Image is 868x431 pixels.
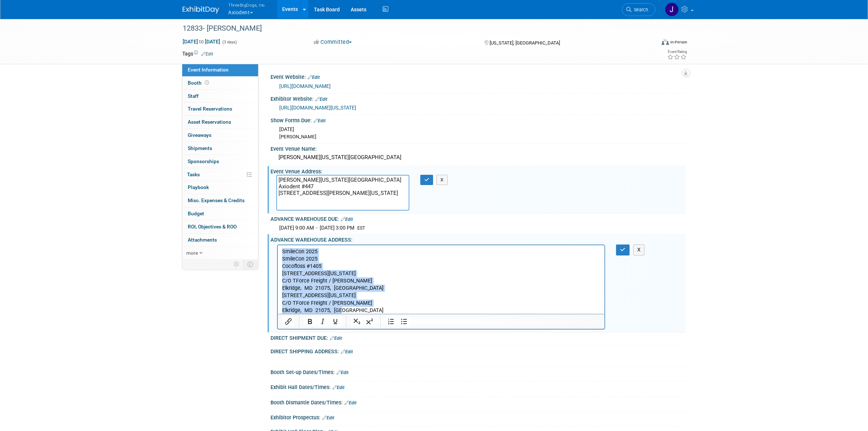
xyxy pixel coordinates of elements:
[341,349,353,354] a: Edit
[188,145,213,151] span: Shipments
[271,93,686,103] div: Exhibitor Website:
[282,316,295,327] button: Insert/edit link
[188,132,212,138] span: Giveaways
[622,3,655,16] a: Search
[182,129,258,142] a: Giveaways
[350,316,363,327] button: Subscript
[271,143,686,153] div: Event Venue Name:
[202,51,214,57] a: Edit
[182,64,258,76] a: Event Information
[4,3,323,69] body: Rich Text Area. Press ALT-0 for help.
[632,7,649,12] span: Search
[198,39,205,45] span: to
[271,115,686,124] div: Show Forms Due:
[323,415,335,420] a: Edit
[280,126,295,132] span: [DATE]
[358,225,366,231] span: EST
[667,50,687,54] div: Event Rating
[204,80,211,85] span: Booth not reserved yet
[188,224,237,230] span: ROI, Objectives & ROO
[243,259,258,269] td: Toggle Event Tabs
[311,38,355,46] button: Committed
[271,397,686,407] div: Booth Dismantle Dates/Times:
[337,370,349,375] a: Edit
[278,245,605,314] iframe: Rich Text Area
[271,72,686,81] div: Event Website:
[188,197,245,203] span: Misc. Expenses & Credits
[182,181,258,194] a: Playbook
[490,40,560,46] span: [US_STATE], [GEOGRAPHIC_DATA]
[182,155,258,168] a: Sponsorships
[633,245,645,255] button: X
[222,40,237,45] span: (3 days)
[271,346,686,355] div: DIRECT SHIPPING ADDRESS:
[341,217,353,222] a: Edit
[182,207,258,220] a: Budget
[188,67,229,73] span: Event Information
[665,3,679,16] img: Justin Newborn
[229,1,266,9] span: ThreeBigDogs, Inc.
[188,158,219,164] span: Sponsorships
[183,50,214,57] td: Tags
[182,116,258,128] a: Asset Reservations
[182,77,258,89] a: Booth
[271,412,686,422] div: Exhibitor Prospectus:
[182,194,258,207] a: Misc. Expenses & Credits
[612,38,688,49] div: Event Format
[276,152,680,163] div: [PERSON_NAME][US_STATE][GEOGRAPHIC_DATA]
[231,259,244,269] td: Personalize Event Tab Strip
[662,39,669,45] img: Format-Inperson.png
[397,316,410,327] button: Bullet list
[333,385,345,390] a: Edit
[182,103,258,115] a: Travel Reservations
[187,250,198,256] span: more
[670,39,687,45] div: In-Person
[182,247,258,259] a: more
[316,97,328,102] a: Edit
[345,400,357,405] a: Edit
[183,6,219,14] img: ExhibitDay
[188,80,211,86] span: Booth
[280,134,680,141] div: [PERSON_NAME]
[271,382,686,391] div: Exhibit Hall Dates/Times:
[180,22,645,35] div: 12833- [PERSON_NAME]
[280,225,355,231] span: [DATE] 9:00 AM - [DATE] 3:00 PM
[303,316,316,327] button: Bold
[182,142,258,155] a: Shipments
[330,336,342,341] a: Edit
[271,367,686,376] div: Booth Set-up Dates/Times:
[182,234,258,246] a: Attachments
[271,166,686,175] div: Event Venue Address:
[385,316,397,327] button: Numbered list
[280,105,357,111] a: [URL][DOMAIN_NAME][US_STATE]
[187,172,200,177] span: Tasks
[271,213,686,223] div: ADVANCE WAREHOUSE DUE:
[182,220,258,233] a: ROI, Objectives & ROO
[314,118,326,123] a: Edit
[182,168,258,181] a: Tasks
[271,332,686,342] div: DIRECT SHIPMENT DUE:
[4,3,323,69] p: SmileCon 2025 SmileCon 2025 Cocofloss #1405 [STREET_ADDRESS][US_STATE] C/O TForce Freight / [PERS...
[183,38,221,45] span: [DATE] [DATE]
[188,184,209,190] span: Playbook
[188,237,217,243] span: Attachments
[188,211,205,216] span: Budget
[188,119,231,125] span: Asset Reservations
[316,316,328,327] button: Italic
[188,93,199,99] span: Staff
[363,316,375,327] button: Superscript
[182,90,258,103] a: Staff
[188,106,233,112] span: Travel Reservations
[271,234,686,243] div: ADVANCE WAREHOUSE ADDRESS:
[308,75,320,80] a: Edit
[280,83,331,89] a: [URL][DOMAIN_NAME]
[329,316,341,327] button: Underline
[436,175,448,185] button: X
